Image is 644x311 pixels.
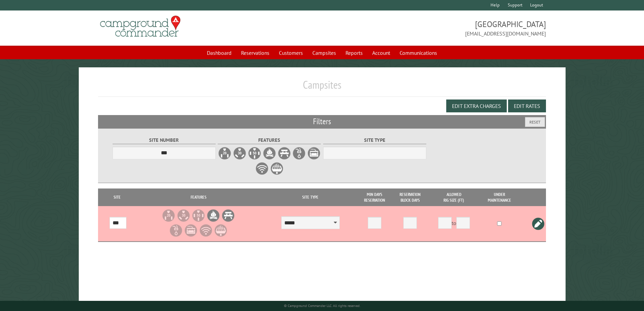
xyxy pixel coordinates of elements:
label: Features [218,136,321,144]
label: 30A Electrical Hookup [233,147,246,160]
h2: Filters [98,115,546,128]
small: © Campground Commander LLC. All rights reserved. [284,304,360,308]
label: Firepit [263,147,276,160]
th: Reservation Block Days [392,188,428,206]
a: Customers [275,46,307,59]
button: Reset [525,117,545,127]
label: Water Hookup [292,147,306,160]
li: WiFi Service [199,224,213,237]
li: Firepit [207,209,220,222]
label: Sewer Hookup [307,147,321,160]
div: to [429,217,479,230]
th: Features [133,188,265,206]
th: Site [101,188,133,206]
label: WiFi Service [255,162,269,175]
li: 50A Electrical Hookup [192,209,205,222]
a: Campsites [308,46,340,59]
button: Edit Extra Charges [446,99,507,112]
a: Dashboard [203,46,236,59]
img: Campground Commander [98,13,183,40]
button: Edit Rates [508,99,546,112]
span: [GEOGRAPHIC_DATA] [EMAIL_ADDRESS][DOMAIN_NAME] [322,19,546,38]
label: 50A Electrical Hookup [248,147,261,160]
li: Picnic Table [221,209,235,222]
label: Picnic Table [278,147,291,160]
a: Reservations [237,46,273,59]
li: Sewer Hookup [184,224,198,237]
th: Under Maintenance [480,188,519,206]
label: 20A Electrical Hookup [218,147,232,160]
th: Allowed Rig Size (ft) [428,188,480,206]
a: Reports [341,46,367,59]
li: Water Hookup [169,224,183,237]
li: 20A Electrical Hookup [162,209,175,222]
th: Site Type [264,188,357,206]
label: Site Number [113,136,216,144]
a: Communications [396,46,441,59]
label: Grill [270,162,284,175]
label: Site Type [323,136,426,144]
li: Grill [214,224,228,237]
li: 30A Electrical Hookup [177,209,190,222]
h1: Campsites [98,78,546,97]
th: Min Days Reservation [357,188,392,206]
a: Account [368,46,394,59]
a: Edit this campsite [531,217,545,230]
